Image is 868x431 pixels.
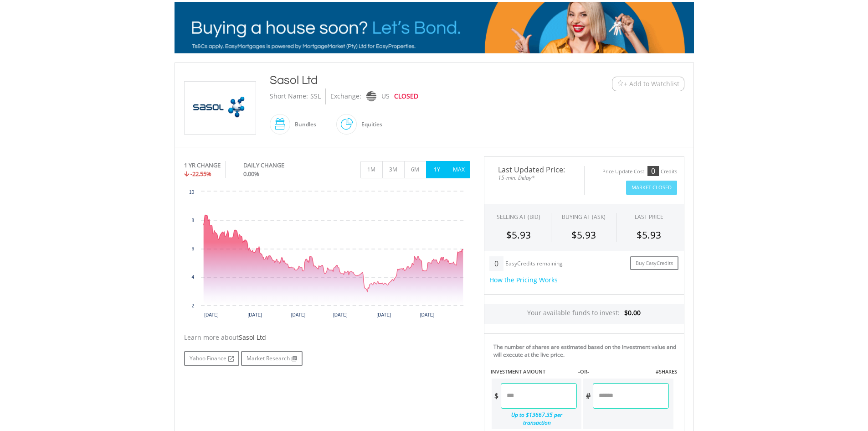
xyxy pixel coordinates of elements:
[492,409,577,429] div: Up to $13667.35 per transaction
[186,82,254,135] img: EQU.US.SSL.png
[562,213,606,221] span: BUYING AT (ASK)
[191,303,194,308] text: 2
[624,308,641,317] span: $0.00
[204,312,219,317] text: [DATE]
[637,228,661,241] span: $5.93
[647,166,659,176] div: 0
[630,256,678,270] a: Buy EasyCredits
[243,161,315,170] div: DAILY CHANGE
[491,166,577,173] span: Last Updated Price:
[291,312,305,317] text: [DATE]
[360,161,383,178] button: 1M
[661,168,677,175] div: Credits
[184,161,221,170] div: 1 YR CHANGE
[426,161,448,178] button: 1Y
[578,368,589,375] label: -OR-
[184,333,470,342] div: Learn more about
[189,190,194,195] text: 10
[376,312,391,317] text: [DATE]
[270,72,556,88] div: Sasol Ltd
[191,218,194,223] text: 8
[310,88,321,104] div: SSL
[489,256,503,271] div: 0
[420,312,434,317] text: [DATE]
[493,343,680,358] div: The number of shares are estimated based on the investment value and will execute at the live price.
[506,228,531,241] span: $5.93
[190,170,211,178] span: -22.55%
[382,161,405,178] button: 3M
[191,275,194,280] text: 4
[243,170,259,178] span: 0.00%
[624,79,679,88] span: + Add to Watchlist
[184,351,239,366] a: Yahoo Finance
[191,246,194,251] text: 6
[571,228,596,241] span: $5.93
[448,161,470,178] button: MAX
[497,213,540,221] div: SELLING AT (BID)
[404,161,426,178] button: 6M
[270,88,308,104] div: Short Name:
[366,91,376,102] img: nasdaq.png
[247,312,262,317] text: [DATE]
[290,114,316,135] div: Bundles
[381,88,390,104] div: US
[484,304,684,324] div: Your available funds to invest:
[357,114,382,135] div: Equities
[489,275,558,284] a: How the Pricing Works
[241,351,303,366] a: Market Research
[239,333,266,342] span: Sasol Ltd
[656,368,677,375] label: #SHARES
[635,213,663,221] div: LAST PRICE
[491,173,577,182] span: 15-min. Delay*
[505,260,563,268] div: EasyCredits remaining
[612,77,684,91] button: Watchlist + Add to Watchlist
[617,80,624,87] img: Watchlist
[175,2,694,53] img: EasyMortage Promotion Banner
[492,383,501,409] div: $
[602,168,646,175] div: Price Update Cost:
[583,383,593,409] div: #
[184,187,470,324] svg: Interactive chart
[184,187,470,324] div: Chart. Highcharts interactive chart.
[333,312,348,317] text: [DATE]
[330,88,361,104] div: Exchange:
[394,88,418,104] div: CLOSED
[491,368,545,375] label: INVESTMENT AMOUNT
[626,181,677,195] button: Market Closed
